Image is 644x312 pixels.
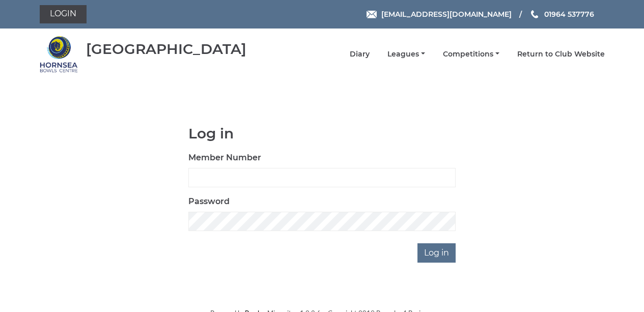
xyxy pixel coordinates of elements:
a: Login [40,5,87,23]
img: Hornsea Bowls Centre [40,35,78,73]
img: Email [367,11,377,18]
label: Member Number [188,152,261,164]
a: Leagues [387,49,425,59]
a: Competitions [443,49,499,59]
a: Diary [350,49,370,59]
span: 01964 537776 [544,10,594,19]
h1: Log in [188,126,456,141]
label: Password [188,195,230,208]
input: Log in [417,243,456,263]
a: Phone us 01964 537776 [529,9,594,20]
div: [GEOGRAPHIC_DATA] [86,41,246,57]
a: Return to Club Website [517,49,605,59]
img: Phone us [531,10,538,18]
a: Email [EMAIL_ADDRESS][DOMAIN_NAME] [367,9,512,20]
span: [EMAIL_ADDRESS][DOMAIN_NAME] [381,10,512,19]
